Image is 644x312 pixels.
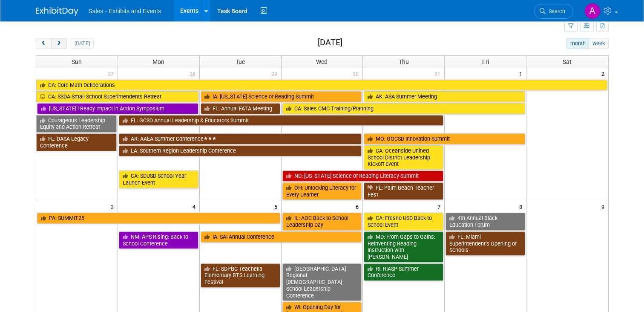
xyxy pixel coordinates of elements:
[37,213,280,224] a: PA: SUMMIT25
[36,7,78,16] img: ExhibitDay
[282,103,526,114] a: CA: Sales CMC Training/Planning
[518,201,526,212] span: 8
[601,201,608,212] span: 9
[36,115,117,133] a: Courageous Leadership Equity and Action Retreat
[201,263,280,288] a: FL: SDPBC Teachella Elementary BTS Learning Festival
[119,145,362,156] a: LA: Southern Region Leadership Conference
[282,170,444,182] a: ND: [US_STATE] Science of Reading Literacy Summit
[364,213,443,230] a: CA: Fresno USD Back to School Event
[566,38,589,49] button: month
[352,68,362,79] span: 30
[364,133,525,144] a: MO: GOCSD Innovation Summit
[446,231,525,256] a: FL: Miami Superintendent’s Opening of Schools
[189,68,199,79] span: 28
[316,58,328,65] span: Wed
[201,91,362,102] a: IA: [US_STATE] Science of Reading Summit
[534,4,573,19] a: Search
[36,133,117,151] a: FL: DASA Legacy Conference
[518,68,526,79] span: 1
[152,58,164,65] span: Mon
[36,91,198,102] a: CA: SSDA Small School Superintendents Retreat
[119,231,198,249] a: NM: APS Rising: Back to School Conference
[37,103,198,114] a: [US_STATE] i-Ready Impact in Action Symposium
[72,58,82,65] span: Sun
[364,231,443,263] a: MD: From Gaps to Gains: Reinventing Reading Instruction with [PERSON_NAME]
[437,201,444,212] span: 7
[364,91,525,102] a: AK: ASA Summer Meeting
[282,263,362,301] a: [GEOGRAPHIC_DATA] Regional [DEMOGRAPHIC_DATA] School Leadership Conference
[563,58,572,65] span: Sat
[601,68,608,79] span: 2
[119,170,198,188] a: CA: SDUSD School Year Launch Event
[364,182,443,200] a: FL: Palm Beach Teacher Fest
[36,38,52,49] button: prev
[110,201,118,212] span: 3
[546,8,565,14] span: Search
[71,38,93,49] button: [DATE]
[89,8,161,14] span: Sales - Exhibits and Events
[318,38,342,47] h2: [DATE]
[51,38,67,49] button: next
[201,103,280,114] a: FL: Annual FATA Meeting
[119,115,443,126] a: FL: GCSD Annual Leadership & Educators Summit
[273,201,281,212] span: 5
[482,58,489,65] span: Fri
[355,201,362,212] span: 6
[201,231,362,243] a: IA: SAI Annual Conference
[589,38,608,49] button: week
[119,133,362,144] a: AR: AAEA Summer Conference
[584,3,601,19] img: Ale Gonzalez
[364,263,443,281] a: RI: RIASP Summer Conference
[107,68,118,79] span: 27
[282,213,362,230] a: IL: AOC Back to School Leadership Day
[236,58,245,65] span: Tue
[399,58,409,65] span: Thu
[282,182,362,200] a: OH: Unlocking Literacy for Every Learner
[364,145,443,170] a: CA: Oceanside Unified School District Leadership Kickoff Event
[446,213,525,230] a: 4th Annual Black Education Forum
[270,68,281,79] span: 29
[36,80,607,91] a: CA: Core Math Deliberations
[434,68,444,79] span: 31
[192,201,199,212] span: 4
